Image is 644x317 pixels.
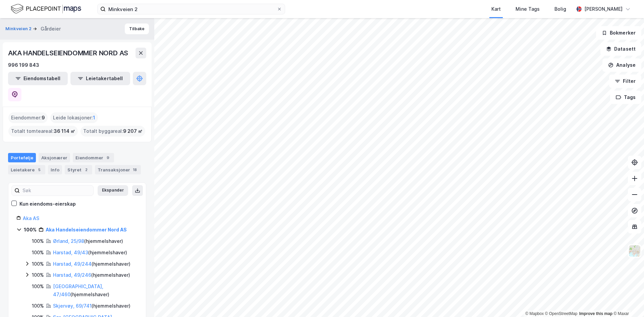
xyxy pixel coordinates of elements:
[42,114,45,122] span: 9
[50,112,98,123] div: Leide lokasjoner :
[48,165,62,174] div: Info
[609,74,641,88] button: Filter
[54,127,75,135] span: 36 114 ㎡
[11,3,81,15] img: logo.f888ab2527a4732fd821a326f86c7f29.svg
[131,166,138,173] div: 18
[53,249,127,257] div: ( hjemmelshaver )
[53,302,130,310] div: ( hjemmelshaver )
[53,237,123,245] div: ( hjemmelshaver )
[32,249,44,257] div: 100%
[600,42,641,56] button: Datasett
[24,226,37,234] div: 100%
[602,58,641,72] button: Analyse
[8,48,129,58] div: AKA HANDELSEIENDOMMER NORD AS
[98,185,128,196] button: Ekspander
[8,72,68,85] button: Eiendomstabell
[545,311,578,316] a: OpenStreetMap
[32,282,44,290] div: 100%
[491,5,501,13] div: Kart
[125,23,149,34] button: Tilbake
[53,250,88,255] a: Harstad, 49/43
[516,5,540,13] div: Mine Tags
[95,165,141,174] div: Transaksjoner
[53,260,130,268] div: ( hjemmelshaver )
[53,283,103,297] a: [GEOGRAPHIC_DATA], 47/460
[41,25,61,33] div: Gårdeier
[53,272,91,278] a: Harstad, 49/246
[32,260,44,268] div: 100%
[83,166,90,173] div: 2
[584,5,623,13] div: [PERSON_NAME]
[20,186,93,196] input: Søk
[554,5,566,13] div: Bolig
[105,154,111,161] div: 9
[70,72,130,85] button: Leietakertabell
[610,285,644,317] iframe: Chat Widget
[32,271,44,279] div: 100%
[123,127,143,135] span: 9 207 ㎡
[106,4,277,14] input: Søk på adresse, matrikkel, gårdeiere, leietakere eller personer
[73,153,114,162] div: Eiendommer
[53,238,84,244] a: Ørland, 25/98
[525,311,544,316] a: Mapbox
[53,271,130,279] div: ( hjemmelshaver )
[596,26,641,40] button: Bokmerker
[32,302,44,310] div: 100%
[23,215,39,221] a: Aka AS
[39,153,70,162] div: Aksjonærer
[53,261,92,267] a: Harstad, 49/244
[5,25,33,32] button: Minkveien 2
[8,153,36,162] div: Portefølje
[8,126,78,137] div: Totalt tomteareal :
[579,311,612,316] a: Improve this map
[8,165,45,174] div: Leietakere
[53,282,138,299] div: ( hjemmelshaver )
[32,237,44,245] div: 100%
[36,166,43,173] div: 5
[80,126,145,137] div: Totalt byggareal :
[19,200,76,208] div: Kun eiendoms-eierskap
[628,245,641,257] img: Z
[46,227,127,232] a: Aka Handelseiendommer Nord AS
[8,61,39,69] div: 996 199 843
[610,91,641,104] button: Tags
[93,114,95,122] span: 1
[53,303,92,309] a: Skjervøy, 69/741
[8,112,48,123] div: Eiendommer :
[65,165,92,174] div: Styret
